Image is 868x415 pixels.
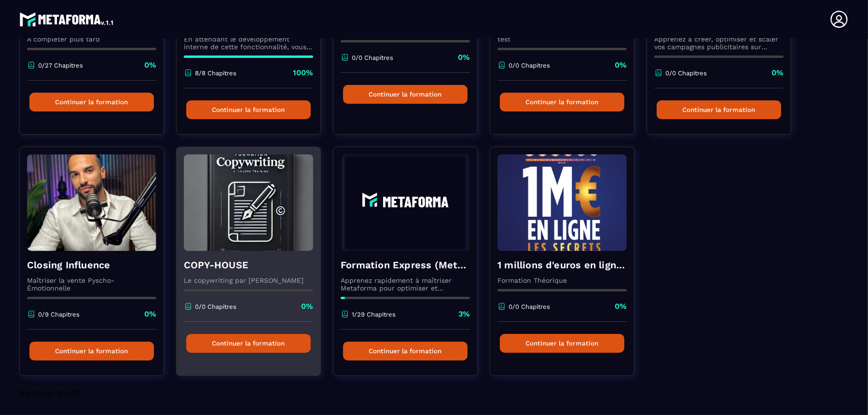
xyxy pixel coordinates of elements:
[184,154,313,251] img: formation-background
[665,69,707,77] p: 0/0 Chapitres
[19,388,83,397] span: No more results!
[497,35,627,43] p: test
[195,303,236,310] p: 0/0 Chapitres
[500,93,624,111] button: Continuer la formation
[333,147,490,388] a: formation-backgroundFormation Express (Metaforma)Apprenez rapidement à maîtriser Metaforma pour o...
[19,147,176,388] a: formation-backgroundClosing InfluenceMaîtriser la vente Pyscho-Émotionnelle0/9 Chapitres0%Continu...
[458,309,470,319] p: 3%
[497,258,627,272] h4: 1 millions d'euros en ligne les secrets
[301,301,313,312] p: 0%
[458,52,470,63] p: 0%
[195,69,236,77] p: 8/8 Chapitres
[27,154,156,251] img: formation-background
[343,342,468,360] button: Continuer la formation
[293,68,313,78] p: 100%
[352,54,393,61] p: 0/0 Chapitres
[657,100,781,119] button: Continuer la formation
[186,334,311,353] button: Continuer la formation
[615,301,627,312] p: 0%
[654,35,784,51] p: Apprenez à créer, optimiser et scaler vos campagnes publicitaires sur Facebook et Instagram.
[615,60,627,70] p: 0%
[27,258,156,272] h4: Closing Influence
[500,334,624,353] button: Continuer la formation
[772,68,784,78] p: 0%
[176,147,333,388] a: formation-backgroundCOPY-HOUSELe copywriting par [PERSON_NAME]0/0 Chapitres0%Continuer la formation
[184,258,313,272] h4: COPY-HOUSE
[38,62,83,69] p: 0/27 Chapitres
[27,277,156,292] p: Maîtriser la vente Pyscho-Émotionnelle
[509,62,550,69] p: 0/0 Chapitres
[341,258,470,272] h4: Formation Express (Metaforma)
[29,93,154,111] button: Continuer la formation
[341,154,470,251] img: formation-background
[184,277,313,284] p: Le copywriting par [PERSON_NAME]
[184,35,313,51] p: En attendant le développement interne de cette fonctionnalité, vous pouvez déjà l’utiliser avec C...
[497,277,627,284] p: Formation Théorique
[38,311,80,318] p: 0/9 Chapitres
[144,309,156,319] p: 0%
[352,311,396,318] p: 1/29 Chapitres
[19,10,115,29] img: logo
[27,35,156,43] p: A compléter plus tard
[343,85,468,104] button: Continuer la formation
[490,147,647,388] a: formation-background1 millions d'euros en ligne les secretsFormation Théorique0/0 Chapitres0%Cont...
[186,100,311,119] button: Continuer la formation
[29,342,154,360] button: Continuer la formation
[497,154,627,251] img: formation-background
[144,60,156,70] p: 0%
[509,303,550,310] p: 0/0 Chapitres
[341,277,470,292] p: Apprenez rapidement à maîtriser Metaforma pour optimiser et automatiser votre business. 🚀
